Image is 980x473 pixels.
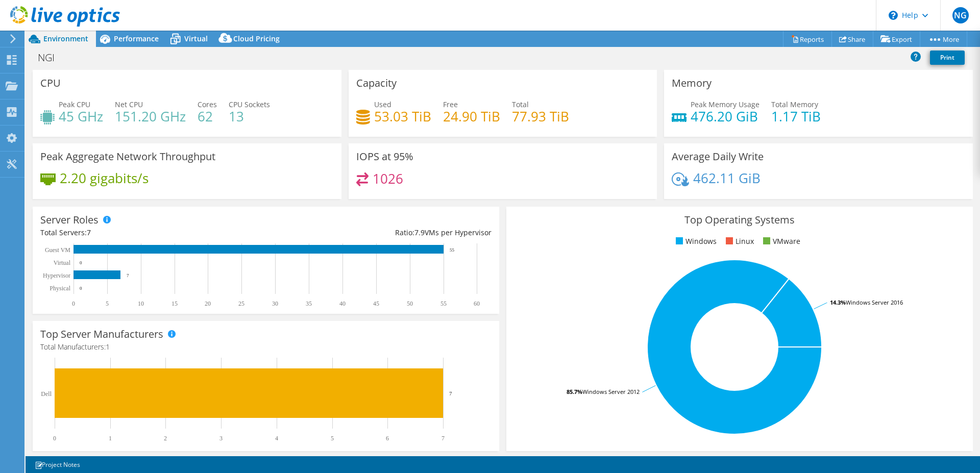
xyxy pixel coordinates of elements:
[443,111,500,122] h4: 24.90 TiB
[40,329,163,340] h3: Top Server Manufacturers
[339,300,346,307] text: 40
[114,34,159,43] span: Performance
[229,99,270,109] span: CPU Sockets
[80,260,82,265] text: 0
[115,111,186,122] h4: 151.20 GHz
[275,435,278,442] text: 4
[40,151,215,162] h3: Peak Aggregate Network Throughput
[831,31,873,47] a: Share
[873,31,920,47] a: Export
[512,111,569,122] h4: 77.93 TiB
[60,172,149,184] h4: 2.20 gigabits/s
[164,435,167,442] text: 2
[761,236,800,247] li: VMware
[582,388,640,395] tspan: Windows Server 2012
[87,228,91,237] span: 7
[442,435,445,442] text: 7
[72,300,75,307] text: 0
[920,31,967,47] a: More
[306,300,312,307] text: 35
[771,99,818,109] span: Total Memory
[407,300,413,307] text: 50
[106,342,110,352] span: 1
[233,34,280,43] span: Cloud Pricing
[356,151,413,162] h3: IOPS at 95%
[205,300,211,307] text: 20
[512,99,529,109] span: Total
[43,272,70,279] text: Hypervisor
[830,298,846,306] tspan: 14.3%
[33,52,70,63] h1: NGI
[41,390,52,397] text: Dell
[59,99,90,109] span: Peak CPU
[40,227,266,238] div: Total Servers:
[356,78,397,89] h3: Capacity
[386,435,389,442] text: 6
[373,300,379,307] text: 45
[219,435,223,442] text: 3
[373,173,403,184] h4: 1026
[672,151,764,162] h3: Average Daily Write
[952,7,969,23] span: NG
[771,111,821,122] h4: 1.17 TiB
[238,300,244,307] text: 25
[691,111,759,122] h4: 476.20 GiB
[693,172,761,184] h4: 462.11 GiB
[54,259,71,266] text: Virtual
[449,390,452,396] text: 7
[474,300,480,307] text: 60
[106,300,109,307] text: 5
[40,341,492,353] h4: Total Manufacturers:
[50,285,70,292] text: Physical
[115,99,143,109] span: Net CPU
[889,11,898,20] svg: \n
[672,78,712,89] h3: Memory
[331,435,334,442] text: 5
[440,300,447,307] text: 55
[59,111,103,122] h4: 45 GHz
[40,78,61,89] h3: CPU
[272,300,278,307] text: 30
[374,111,431,122] h4: 53.03 TiB
[783,31,832,47] a: Reports
[723,236,754,247] li: Linux
[414,228,425,237] span: 7.9
[450,247,455,253] text: 55
[930,51,965,65] a: Print
[138,300,144,307] text: 10
[229,111,270,122] h4: 13
[43,34,88,43] span: Environment
[53,435,56,442] text: 0
[567,388,582,395] tspan: 85.7%
[80,286,82,291] text: 0
[198,99,217,109] span: Cores
[266,227,492,238] div: Ratio: VMs per Hypervisor
[691,99,759,109] span: Peak Memory Usage
[184,34,208,43] span: Virtual
[514,214,965,226] h3: Top Operating Systems
[443,99,458,109] span: Free
[109,435,112,442] text: 1
[846,298,903,306] tspan: Windows Server 2016
[374,99,391,109] span: Used
[40,214,99,226] h3: Server Roles
[127,273,129,278] text: 7
[28,458,87,471] a: Project Notes
[673,236,717,247] li: Windows
[171,300,178,307] text: 15
[198,111,217,122] h4: 62
[45,246,70,254] text: Guest VM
